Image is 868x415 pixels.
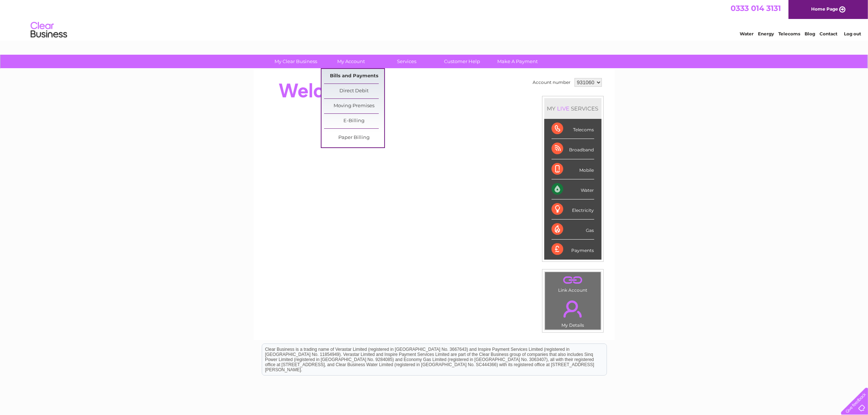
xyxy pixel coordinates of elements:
div: Broadband [552,139,594,159]
a: My Account [321,55,381,68]
a: Direct Debit [324,84,384,98]
a: Energy [758,31,774,36]
a: Bills and Payments [324,69,384,84]
div: LIVE [556,105,571,112]
a: Customer Help [432,55,492,68]
div: Mobile [552,159,594,179]
div: Payments [552,240,594,259]
a: Telecoms [778,31,800,36]
td: My Details [545,294,601,330]
a: Moving Premises [324,99,384,113]
img: logo.png [30,19,67,41]
a: 0333 014 3131 [731,4,781,13]
a: Services [377,55,437,68]
div: Clear Business is a trading name of Verastar Limited (registered in [GEOGRAPHIC_DATA] No. 3667643... [262,4,607,35]
div: MY SERVICES [544,98,602,119]
div: Electricity [552,199,594,220]
div: Water [552,179,594,199]
a: Blog [805,31,815,36]
a: . [547,296,599,322]
td: Link Account [545,272,601,295]
a: E-Billing [324,114,384,128]
a: Contact [820,31,837,36]
a: Log out [844,31,861,36]
a: My Clear Business [266,55,326,68]
div: Gas [552,220,594,240]
a: Make A Payment [487,55,548,68]
a: Water [740,31,754,36]
a: . [547,274,599,287]
td: Account number [531,76,573,89]
div: Telecoms [552,119,594,139]
a: Paper Billing [324,131,384,145]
